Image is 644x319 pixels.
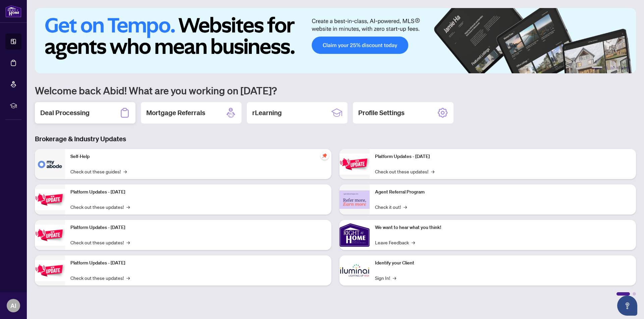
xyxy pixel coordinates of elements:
[70,274,130,282] a: Check out these updates!→
[592,67,602,69] button: 1
[339,255,370,286] img: Identify your Client
[404,203,407,211] span: →
[393,274,396,282] span: →
[70,239,130,246] a: Check out these updates!→
[126,274,130,282] span: →
[35,8,636,73] img: Slide 0
[339,190,370,209] img: Agent Referral Program
[70,203,130,211] a: Check out these updates!→
[35,84,636,97] h1: Welcome back Abid! What are you working on [DATE]?
[35,260,65,281] img: Platform Updates - July 8, 2025
[375,153,631,160] p: Platform Updates - [DATE]
[617,296,637,316] button: Open asap
[616,67,619,69] button: 4
[375,188,631,196] p: Agent Referral Program
[358,108,405,117] h2: Profile Settings
[70,168,127,175] a: Check out these guides!→
[610,67,613,69] button: 3
[605,67,608,69] button: 2
[375,203,407,211] a: Check it out!→
[627,67,629,69] button: 6
[126,203,130,211] span: →
[375,224,631,231] p: We want to hear what you think!
[70,188,326,196] p: Platform Updates - [DATE]
[339,154,370,175] img: Platform Updates - June 23, 2025
[35,149,65,179] img: Self-Help
[339,220,370,250] img: We want to hear what you think!
[40,108,90,117] h2: Deal Processing
[252,108,282,117] h2: rLearning
[375,168,434,175] a: Check out these updates!→
[146,108,205,117] h2: Mortgage Referrals
[70,153,326,160] p: Self-Help
[375,239,415,246] a: Leave Feedback→
[35,225,65,246] img: Platform Updates - July 21, 2025
[70,224,326,231] p: Platform Updates - [DATE]
[375,274,396,282] a: Sign In!→
[321,152,329,160] span: pushpin
[35,189,65,210] img: Platform Updates - September 16, 2025
[126,239,130,246] span: →
[621,67,624,69] button: 5
[412,239,415,246] span: →
[35,134,636,144] h3: Brokerage & Industry Updates
[123,168,127,175] span: →
[375,259,631,267] p: Identify your Client
[70,259,326,267] p: Platform Updates - [DATE]
[10,301,16,310] span: AI
[431,168,434,175] span: →
[5,5,21,17] img: logo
